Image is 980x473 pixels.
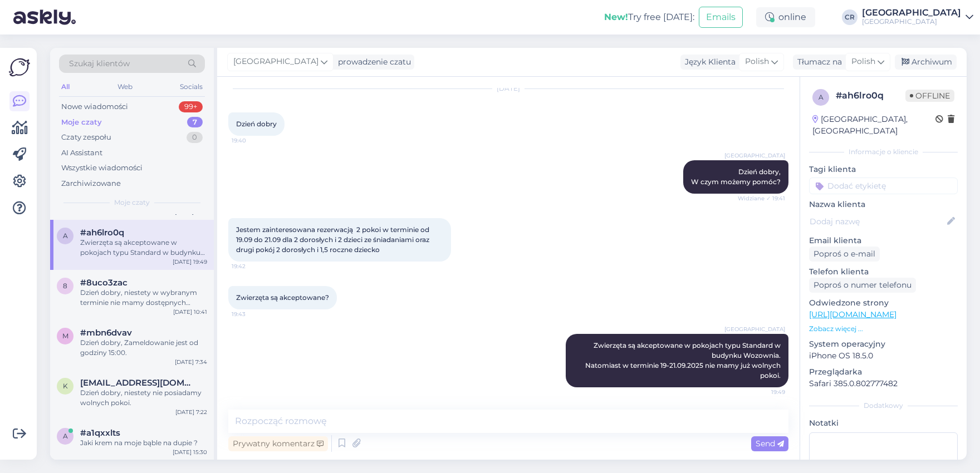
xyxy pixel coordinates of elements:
[809,297,958,309] p: Odwiedzone strony
[895,55,957,70] div: Archiwum
[187,132,203,143] div: 0
[61,101,128,112] div: Nowe wiadomości
[809,164,958,175] p: Tagi klienta
[756,438,784,449] span: Send
[699,7,743,28] button: Emails
[80,228,124,238] span: #ah6lro0q
[80,288,207,308] div: Dzień dobry, niestety w wybranym terminie nie mamy dostępnych apartamentów. Wolne apartamenty mam...
[80,238,207,258] div: Zwierzęta są akceptowane w pokojach typu Standard w budynku Wozownia. Natomiast w terminie 19-21....
[724,151,785,160] span: [GEOGRAPHIC_DATA]
[61,178,121,189] div: Zarchiwizowane
[115,80,135,94] div: Web
[819,93,824,101] span: a
[173,258,207,266] div: [DATE] 19:49
[80,378,196,388] span: kamlot@onet.eu
[862,17,961,26] div: [GEOGRAPHIC_DATA]
[232,262,273,270] span: 19:42
[724,325,785,333] span: [GEOGRAPHIC_DATA]
[745,56,769,68] span: Polish
[178,80,205,94] div: Socials
[228,83,788,93] div: [DATE]
[809,324,958,334] p: Zobacz więcej ...
[9,57,30,78] img: Askly Logo
[61,117,102,128] div: Moje czaty
[809,235,958,247] p: Email klienta
[680,56,736,68] div: Język Klienta
[187,117,203,128] div: 7
[228,436,328,451] div: Prywatny komentarz
[810,215,945,228] input: Dodaj nazwę
[63,282,67,290] span: 8
[842,9,857,25] div: CR
[809,378,958,390] p: Safari 385.0.802777482
[69,58,130,70] span: Szukaj klientów
[793,56,842,68] div: Tłumacz na
[809,366,958,378] p: Przeglądarka
[604,12,628,22] b: New!
[61,162,143,174] div: Wszystkie wiadomości
[604,11,694,24] div: Try free [DATE]:
[59,80,72,94] div: All
[809,247,880,262] div: Poproś o e-mail
[809,417,958,429] p: Notatki
[809,147,958,157] div: Informacje o kliencie
[114,198,150,208] span: Moje czaty
[80,338,207,358] div: Dzień dobry, Zameldowanie jest od godziny 15:00.
[585,341,782,380] span: Zwierzęta są akceptowane w pokojach typu Standard w budynku Wozownia. Natomiast w terminie 19-21....
[61,147,102,159] div: AI Assistant
[173,308,207,316] div: [DATE] 10:41
[756,7,815,27] div: online
[80,278,128,288] span: #8uco3zac
[809,178,958,194] input: Dodać etykietę
[851,56,875,68] span: Polish
[738,194,785,203] span: Widziane ✓ 19:41
[809,278,916,293] div: Poproś o numer telefonu
[809,338,958,350] p: System operacyjny
[80,438,207,448] div: Jaki krem na moje bąble na dupie ?
[809,199,958,210] p: Nazwa klienta
[175,358,207,366] div: [DATE] 7:34
[80,328,132,338] span: #mbn6dvav
[809,309,896,319] a: [URL][DOMAIN_NAME]
[63,231,68,240] span: a
[232,310,273,318] span: 19:43
[236,120,277,128] span: Dzień dobry
[836,89,905,102] div: # ah6lro0q
[334,56,411,68] div: prowadzenie czatu
[179,101,203,112] div: 99+
[233,56,318,68] span: [GEOGRAPHIC_DATA]
[232,136,273,145] span: 19:40
[80,428,120,438] span: #a1qxxlts
[862,8,973,26] a: [GEOGRAPHIC_DATA][GEOGRAPHIC_DATA]
[175,408,207,416] div: [DATE] 7:22
[809,350,958,362] p: iPhone OS 18.5.0
[173,448,207,456] div: [DATE] 15:30
[905,90,954,102] span: Offline
[809,266,958,278] p: Telefon klienta
[63,382,68,390] span: k
[80,388,207,408] div: Dzień dobry, niestety nie posiadamy wolnych pokoi.
[63,432,68,440] span: a
[61,132,111,143] div: Czaty zespołu
[62,332,68,340] span: m
[236,225,431,254] span: Jestem zainteresowana rezerwacją 2 pokoi w terminie od 19.09 do 21.09 dla 2 dorosłych i 2 dzieci ...
[812,114,935,137] div: [GEOGRAPHIC_DATA], [GEOGRAPHIC_DATA]
[809,401,958,411] div: Dodatkowy
[236,293,329,302] span: Zwierzęta są akceptowane?
[862,8,961,17] div: [GEOGRAPHIC_DATA]
[743,388,785,396] span: 19:49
